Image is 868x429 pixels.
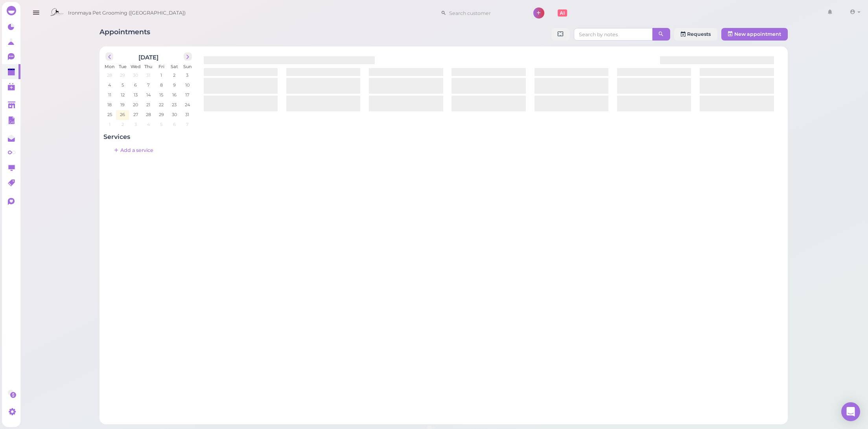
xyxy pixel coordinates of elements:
span: 4 [107,81,112,89]
span: Sun [183,64,192,69]
span: 2 [172,72,176,79]
span: 16 [171,91,177,98]
span: 31 [146,72,151,79]
a: Requests [674,28,717,41]
span: 4 [146,121,151,128]
h4: Services [103,133,194,141]
div: Open Intercom Messenger [841,402,860,421]
span: 28 [145,111,152,118]
span: 30 [171,111,178,118]
span: 29 [158,111,165,118]
span: 1 [160,72,163,79]
span: 24 [184,101,191,108]
span: 2 [121,121,125,128]
span: Tue [119,64,127,69]
span: 5 [121,81,125,89]
input: Search by notes [574,28,652,41]
span: 1 [108,121,111,128]
span: 11 [107,91,112,98]
span: New appointment [734,31,781,37]
a: Add a service [107,144,160,157]
span: 20 [132,101,139,108]
span: 3 [185,72,189,79]
span: Wed [131,64,141,69]
span: 6 [133,81,138,89]
span: Thu [144,64,152,69]
span: 6 [172,121,177,128]
span: 25 [107,111,113,118]
span: 17 [184,91,190,98]
span: 31 [184,111,190,118]
span: Sat [171,64,178,69]
button: New appointment [721,28,788,41]
span: 23 [171,101,177,108]
span: 22 [158,101,164,108]
button: next [184,52,192,61]
span: 8 [159,81,164,89]
span: 14 [146,91,151,98]
span: 5 [159,121,163,128]
span: 15 [158,91,164,98]
span: 18 [107,101,112,108]
span: 21 [146,101,151,108]
input: Search customer [446,7,523,19]
h2: [DATE] [138,52,158,61]
span: 9 [172,81,177,89]
span: 13 [133,91,138,98]
span: 12 [120,91,125,98]
span: Appointments [100,28,150,36]
span: 28 [106,72,113,79]
span: 3 [134,121,138,128]
span: 19 [120,101,125,108]
button: prev [105,52,114,61]
span: 7 [146,81,150,89]
span: Fri [158,64,164,69]
span: 27 [133,111,139,118]
span: Mon [105,64,114,69]
span: 10 [184,81,190,89]
span: 29 [119,72,126,79]
span: Ironmaya Pet Grooming ([GEOGRAPHIC_DATA]) [68,2,186,24]
span: 7 [185,121,189,128]
span: 30 [132,72,139,79]
span: 26 [119,111,126,118]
